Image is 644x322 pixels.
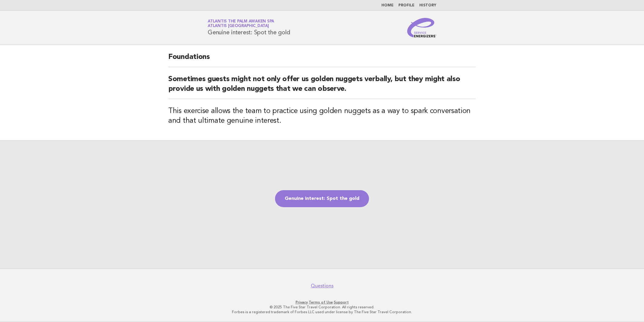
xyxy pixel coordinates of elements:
a: Terms of Use [309,300,333,304]
h2: Foundations [168,52,476,67]
a: Support [334,300,349,304]
h1: Genuine interest: Spot the gold [208,20,290,36]
p: Forbes is a registered trademark of Forbes LLC used under license by The Five Star Travel Corpora... [136,310,508,314]
a: Home [381,4,394,7]
a: History [419,4,436,7]
h2: Sometimes guests might not only offer us golden nuggets verbally, but they might also provide us ... [168,74,476,99]
a: Genuine interest: Spot the gold [275,190,369,207]
a: Questions [311,283,334,289]
a: Atlantis The Palm Awaken SpaAtlantis [GEOGRAPHIC_DATA] [208,19,274,28]
p: © 2025 The Five Star Travel Corporation. All rights reserved. [136,305,508,310]
a: Privacy [296,300,308,304]
h3: This exercise allows the team to practice using golden nuggets as a way to spark conversation and... [168,106,476,126]
p: · · [136,300,508,305]
span: Atlantis [GEOGRAPHIC_DATA] [208,24,269,28]
a: Profile [398,4,414,7]
img: Service Energizers [407,18,436,37]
